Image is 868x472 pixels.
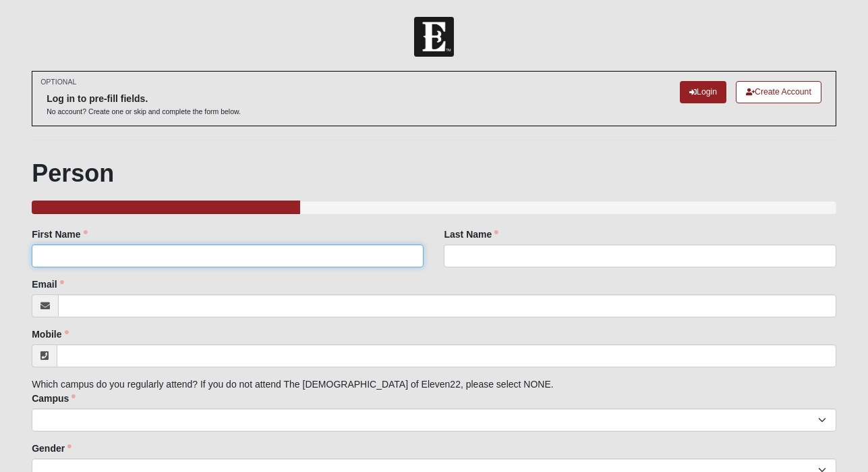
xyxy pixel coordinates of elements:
img: Church of Eleven22 Logo [414,17,454,57]
label: First Name [32,228,87,241]
label: Mobile [32,327,68,341]
label: Gender [32,442,71,455]
p: No account? Create one or skip and complete the form below. [47,107,241,117]
label: Email [32,278,63,291]
label: Last Name [444,228,498,241]
h1: Person [32,159,836,188]
a: Login [680,81,726,103]
small: OPTIONAL [40,77,76,87]
h6: Log in to pre-fill fields. [47,93,241,105]
label: Campus [32,392,76,405]
a: Create Account [736,81,821,103]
